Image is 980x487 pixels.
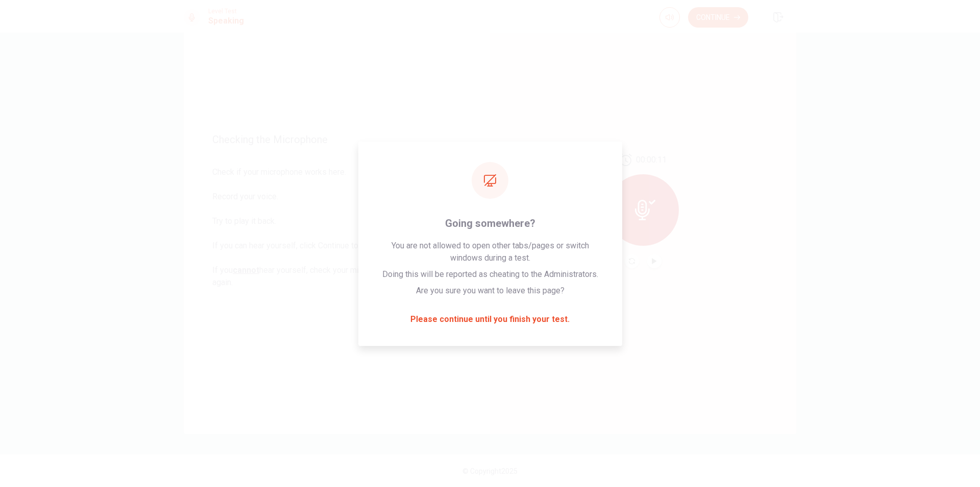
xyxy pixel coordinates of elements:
[208,15,244,27] h1: Speaking
[636,154,667,166] span: 00:00:11
[233,265,259,275] u: cannot
[647,254,661,268] button: Play Audio
[212,133,461,146] span: Checking the Microphone
[212,166,461,289] span: Check if your microphone works here. Record your voice. Try to play it back. If you can hear your...
[625,254,639,268] button: Record Again
[208,8,244,15] span: Level Test
[688,7,748,28] button: Continue
[462,467,518,475] span: © Copyright 2025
